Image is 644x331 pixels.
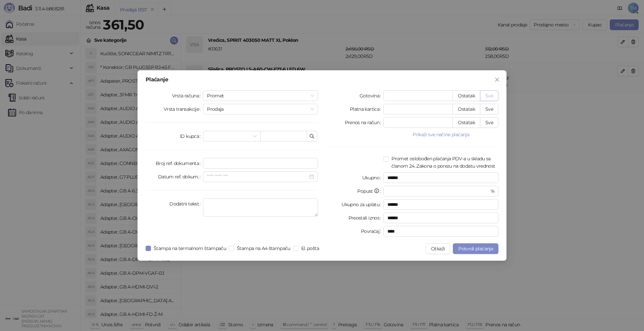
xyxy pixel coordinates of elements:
button: Ostatak [452,90,480,101]
span: Potvrdi plaćanje [458,246,493,252]
span: Štampa na termalnom štampaču [151,245,229,252]
label: Ukupno [362,172,384,183]
button: Potvrdi plaćanje [453,243,498,254]
label: Datum ref. dokum. [158,171,203,182]
button: Otkaži [426,243,450,254]
input: Datum ref. dokum. [207,173,308,180]
span: close [494,77,500,82]
label: Dodatni tekst [169,198,203,209]
label: Vrsta transakcije [164,104,203,114]
textarea: Dodatni tekst [203,198,318,217]
input: Popust [387,186,489,196]
span: El. pošta [299,245,322,252]
label: Ukupno za uplatu [341,199,383,210]
button: Sve [480,104,498,114]
label: ID kupca [180,131,203,142]
button: Close [492,74,502,85]
label: Vrsta računa [172,90,203,101]
span: Promet oslobođen plaćanja PDV-a u skladu sa članom 24. Zakona o porezu na dodatu vrednost [389,155,498,170]
label: Platna kartica [350,104,383,114]
label: Gotovina [360,90,383,101]
button: Ostatak [452,104,480,114]
label: Popust [357,186,383,196]
label: Prenos na račun [345,117,384,128]
button: Sve [480,117,498,128]
label: Broj ref. dokumenta [156,158,203,169]
span: Štampa na A4 štampaču [234,245,293,252]
div: Plaćanje [146,77,498,82]
button: Prikaži sve načine plaćanja [383,131,498,139]
span: Zatvori [492,77,502,82]
input: Broj ref. dokumenta [203,158,318,169]
label: Preostali iznos [348,213,384,223]
button: Ostatak [452,117,480,128]
label: Povraćaj [361,226,383,237]
span: Promet [207,91,314,101]
span: Prodaja [207,104,314,114]
button: Sve [480,90,498,101]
